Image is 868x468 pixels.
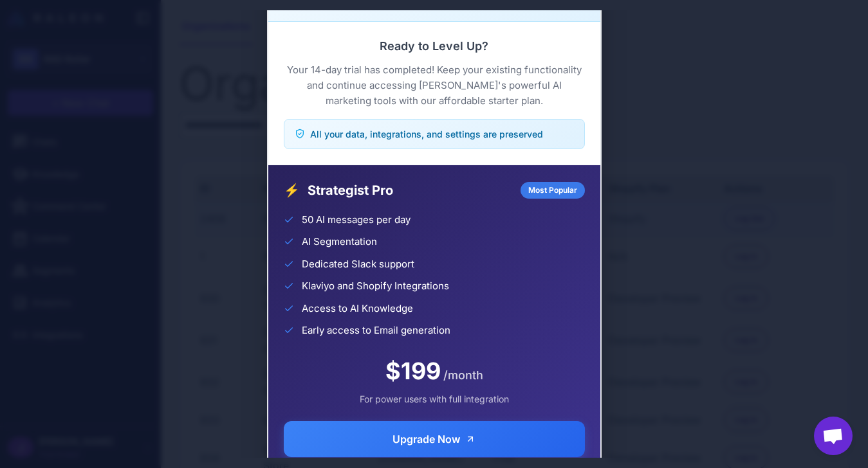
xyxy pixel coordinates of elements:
[302,279,449,294] span: Klaviyo and Shopify Integrations
[521,182,585,199] div: Most Popular
[385,354,441,388] span: $199
[284,62,585,109] p: Your 14-day trial has completed! Keep your existing functionality and continue accessing [PERSON_...
[814,417,853,455] a: Open chat
[284,392,585,406] div: For power users with full integration
[443,366,483,384] span: /month
[302,235,377,249] span: AI Segmentation
[302,213,411,228] span: 50 AI messages per day
[302,323,450,338] span: Early access to Email generation
[302,301,413,316] span: Access to AI Knowledge
[284,421,585,457] button: Upgrade Now
[310,127,543,141] span: All your data, integrations, and settings are preserved
[284,181,300,200] span: ⚡
[284,37,585,55] h3: Ready to Level Up?
[302,257,414,272] span: Dedicated Slack support
[308,181,513,200] span: Strategist Pro
[392,431,460,447] span: Upgrade Now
